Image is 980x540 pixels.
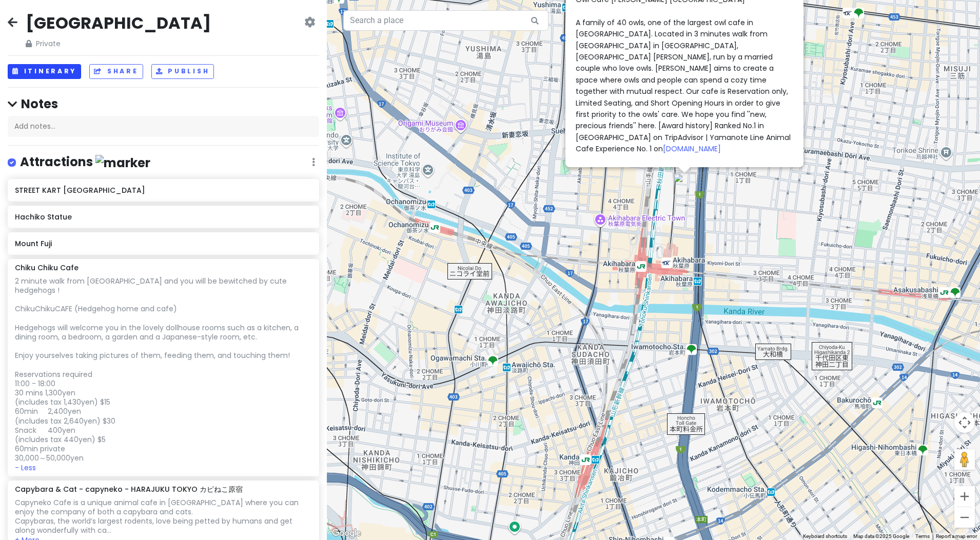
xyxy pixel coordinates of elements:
img: marker [95,155,150,171]
button: Zoom out [954,507,975,528]
h6: STREET KART [GEOGRAPHIC_DATA] [15,186,311,195]
h4: Notes [8,96,319,112]
button: Share [89,64,143,79]
h4: Attractions [20,154,150,171]
button: Drag Pegman onto the map to open Street View [954,449,975,470]
h6: Hachiko Statue [15,212,311,222]
span: Map data ©2025 Google [853,533,909,539]
button: Keyboard shortcuts [803,533,847,540]
a: Click to see this area on Google Maps [329,527,363,540]
span: Private [26,38,211,49]
button: - Less [15,463,36,472]
a: Report a map error [936,533,977,539]
a: Terms (opens in new tab) [915,533,930,539]
h6: Mount Fuji [15,239,311,248]
button: Publish [151,64,214,79]
a: [DOMAIN_NAME] [663,144,721,154]
h6: Chiku Chiku Cafe [15,263,79,272]
h2: [GEOGRAPHIC_DATA] [26,12,211,34]
img: Google [329,527,363,540]
div: 2 minute walk from [GEOGRAPHIC_DATA] and you will be bewitched by cute hedgehogs ! ChikuChikuCAFE... [15,276,311,463]
div: Add notes... [8,116,319,137]
div: Owl Cafe Tokyo [673,173,696,195]
input: Search a place [343,10,548,31]
h6: Capybara & Cat - capyneko - HARAJUKU TOKYO カピねこ原宿 [15,485,243,494]
button: Itinerary [8,64,81,79]
button: Zoom in [954,486,975,507]
button: Map camera controls [954,412,975,433]
div: Capyneko Cafe is a unique animal cafe in [GEOGRAPHIC_DATA] where you can enjoy the company of bot... [15,498,311,535]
